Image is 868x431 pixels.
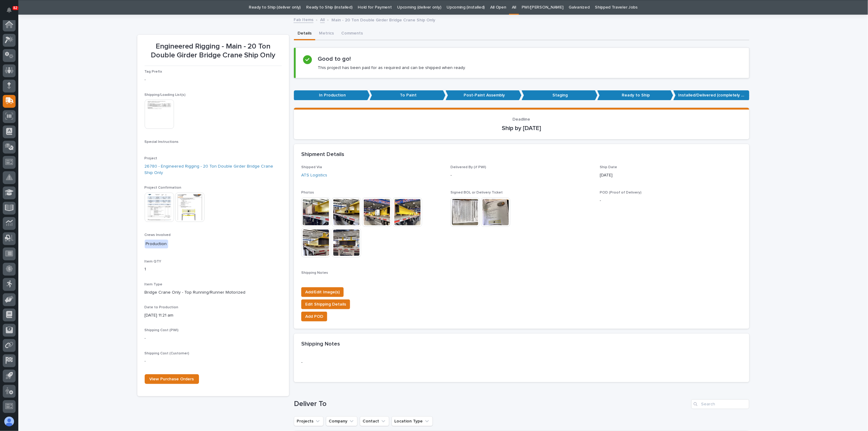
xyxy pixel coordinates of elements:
a: Galvanized [569,0,590,15]
p: [DATE] [600,172,742,179]
span: Shipping Cost (PWI) [145,328,179,332]
h2: Shipment Details [301,151,344,158]
span: Edit Shipping Details [305,301,346,308]
h2: Good to go! [318,55,351,63]
span: Crews Involved [145,233,171,237]
span: Photos [301,191,314,194]
span: Delivered By (if PWI) [450,165,486,169]
p: To Paint [370,90,446,100]
a: All [512,0,516,15]
p: Ready to Ship [597,90,673,100]
p: Installed/Delivered (completely done) [673,90,749,100]
span: Tag Prefix [145,70,162,74]
a: All [320,16,325,23]
p: Post-Paint Assembly [446,90,522,100]
p: - [301,359,443,366]
p: In Production [294,90,370,100]
div: Notifications82 [8,7,16,17]
a: ATS Logistics [301,172,327,179]
span: Special Instructions [145,140,179,144]
p: Main - 20 Ton Double Girder Bridge Crane Ship Only [331,16,435,23]
p: [DATE] 11:21 am [145,312,282,319]
h1: Deliver To [294,400,689,408]
button: Add POD [301,312,327,321]
a: PWI/[PERSON_NAME] [522,0,563,15]
span: Date to Production [145,306,179,309]
button: Add/Edit Image(s) [301,287,344,297]
p: - [450,172,592,179]
div: Production [145,240,168,248]
span: Shipped Via [301,165,322,169]
p: - [145,358,282,364]
span: Shipping Cost (Customer) [145,352,190,355]
button: Edit Shipping Details [301,299,350,309]
p: This project has been paid for as required and can be shipped when ready. [318,65,466,71]
p: Engineered Rigging - Main - 20 Ton Double Girder Bridge Crane Ship Only [145,42,282,60]
span: Deadline [513,117,530,121]
a: 26780 - Engineered Rigging - 20 Ton Double Girder Bridge Crane Ship Only [145,163,282,176]
a: Hold for Payment [358,0,392,15]
h2: Shipping Notes [301,341,340,348]
span: Ship Date [600,165,617,169]
span: Item QTY [145,260,161,263]
button: Projects [294,416,324,426]
button: Company [326,416,357,426]
a: Upcoming (deliver only) [397,0,441,15]
span: Shipping/Loading List(s) [145,93,186,97]
span: Item Type [145,283,163,286]
span: POD (Proof of Delivery) [600,191,642,194]
button: Contact [360,416,389,426]
p: - [600,197,742,204]
span: Project Confirmation [145,186,182,190]
a: Upcoming (installed) [447,0,485,15]
button: users-avatar [3,415,16,428]
span: Signed BOL or Delivery Ticket [450,191,503,194]
span: Project [145,157,157,160]
p: - [145,335,282,342]
a: Ready to Ship (deliver only) [249,0,301,15]
button: Metrics [315,27,338,40]
a: Shipped Traveler Jobs [595,0,638,15]
span: Add/Edit Image(s) [305,288,340,296]
p: Bridge Crane Only - Top Running/Runner Motorized [145,289,282,296]
a: Fab Items [294,16,313,23]
span: Add POD [305,313,323,320]
span: View Purchase Orders [150,377,194,381]
button: Notifications [3,4,16,16]
a: All Open [490,0,506,15]
input: Search [691,399,749,409]
p: Staging [522,90,598,100]
button: Location Type [392,416,433,426]
button: Details [294,27,315,40]
a: View Purchase Orders [145,374,199,384]
span: Shipping Notes [301,271,328,275]
a: Ready to Ship (installed) [306,0,352,15]
button: Comments [338,27,367,40]
p: 1 [145,266,282,273]
p: Ship by [DATE] [301,125,742,132]
p: 82 [13,6,17,10]
p: - [145,77,282,83]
